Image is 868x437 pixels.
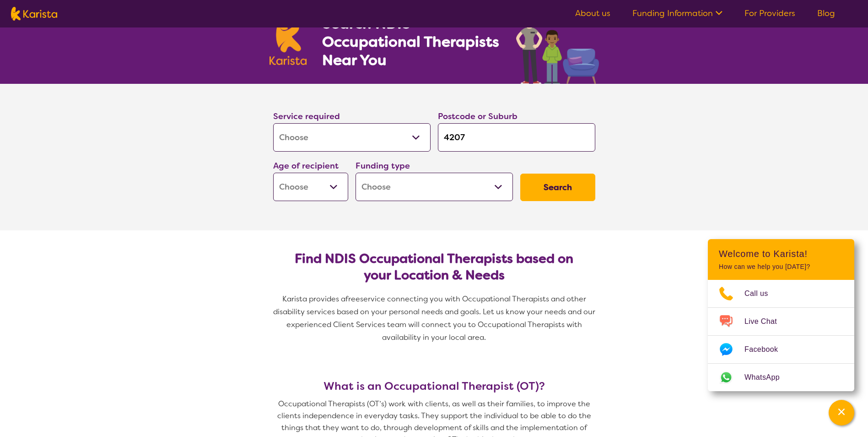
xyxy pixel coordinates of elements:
[817,8,835,19] a: Blog
[273,294,597,342] span: service connecting you with Occupational Therapists and other disability services based on your p...
[708,239,854,391] div: Channel Menu
[744,8,795,19] a: For Providers
[273,111,340,122] label: Service required
[322,14,500,69] h1: Search NDIS Occupational Therapists Near You
[516,4,599,84] img: occupational-therapy
[270,380,599,393] h3: What is an Occupational Therapist (OT)?
[744,287,779,300] span: Call us
[345,294,360,304] span: free
[632,8,722,19] a: Funding Information
[719,248,843,259] h2: Welcome to Karista!
[438,123,595,152] input: Type
[280,251,588,284] h2: Find NDIS Occupational Therapists based on your Location & Needs
[719,263,843,271] p: How can we help you [DATE]?
[744,343,789,356] span: Facebook
[520,174,595,201] button: Search
[11,7,57,21] img: Karista logo
[282,294,345,304] span: Karista provides a
[829,400,854,426] button: Channel Menu
[708,364,854,391] a: Web link opens in a new tab.
[356,160,410,171] label: Funding type
[708,280,854,391] ul: Choose channel
[744,315,788,328] span: Live Chat
[744,371,791,384] span: WhatsApp
[438,111,518,122] label: Postcode or Suburb
[270,16,307,65] img: Karista logo
[575,8,610,19] a: About us
[273,160,339,171] label: Age of recipient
